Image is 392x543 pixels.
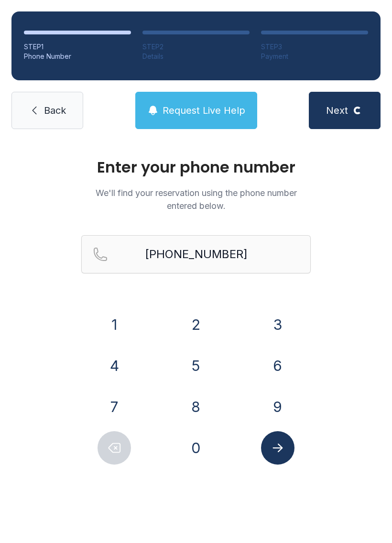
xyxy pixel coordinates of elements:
[179,431,213,465] button: 0
[261,42,368,52] div: STEP 3
[261,308,294,341] button: 3
[81,186,311,212] p: We'll find your reservation using the phone number entered below.
[44,104,66,117] span: Back
[98,349,131,382] button: 4
[81,160,311,175] h1: Enter your phone number
[98,431,131,465] button: Delete number
[179,390,213,424] button: 8
[326,104,348,117] span: Next
[261,390,294,424] button: 9
[179,308,213,341] button: 2
[98,390,131,424] button: 7
[261,52,368,61] div: Payment
[142,42,250,52] div: STEP 2
[142,52,250,61] div: Details
[163,104,245,117] span: Request Live Help
[24,52,131,61] div: Phone Number
[24,42,131,52] div: STEP 1
[261,349,294,382] button: 6
[98,308,131,341] button: 1
[261,431,294,465] button: Submit lookup form
[179,349,213,382] button: 5
[81,235,311,273] input: Reservation phone number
